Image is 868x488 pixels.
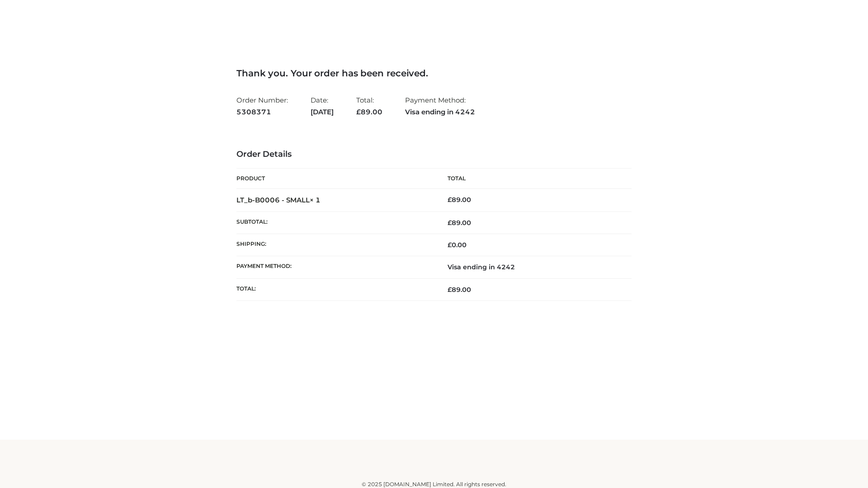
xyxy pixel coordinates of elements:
li: Date: [311,92,334,120]
span: 89.00 [448,286,471,294]
th: Product [236,169,434,189]
strong: × 1 [310,196,321,204]
bdi: 89.00 [448,196,471,204]
strong: 5308371 [236,106,288,118]
li: Total: [356,92,382,120]
span: £ [448,219,452,227]
th: Total: [236,278,434,300]
span: £ [356,108,361,116]
span: 89.00 [356,108,382,116]
li: Payment Method: [405,92,475,120]
span: 89.00 [448,219,471,227]
span: £ [448,241,452,249]
strong: Visa ending in 4242 [405,106,475,118]
td: Visa ending in 4242 [434,256,632,278]
strong: [DATE] [311,106,334,118]
h3: Order Details [236,150,632,160]
th: Shipping: [236,234,434,256]
li: Order Number: [236,92,288,120]
th: Payment method: [236,256,434,278]
bdi: 0.00 [448,241,467,249]
span: £ [448,286,452,294]
h3: Thank you. Your order has been received. [236,68,632,79]
span: £ [448,196,452,204]
th: Subtotal: [236,211,434,234]
th: Total [434,169,632,189]
strong: LT_b-B0006 - SMALL [236,196,321,204]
